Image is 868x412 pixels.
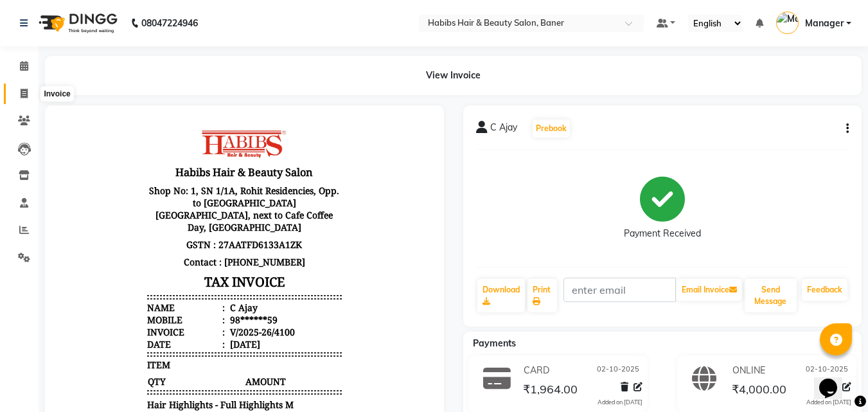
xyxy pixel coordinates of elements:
span: 2.5% [115,348,134,360]
img: file_1702718806653.png [138,10,235,42]
button: Send Message [745,279,797,312]
div: Payment Received [624,227,701,240]
div: Added on [DATE] [598,398,642,407]
div: ₹1,964.00 [236,384,284,397]
span: 2.5% [116,336,134,348]
button: Email Invoice [677,279,742,301]
h3: TAX INVOICE [89,152,283,175]
a: Print [527,279,557,312]
span: ONLINE [89,397,125,409]
div: Invoice [40,86,73,102]
div: Name [89,183,167,195]
span: 02-10-2025 [597,364,639,377]
b: 08047224946 [141,5,198,41]
span: AMOUNT [187,256,283,270]
span: Manager [805,17,844,30]
div: View Invoice [45,56,862,95]
div: ₹1,420.00 [236,311,284,323]
div: ₹5,964.00 [236,360,284,372]
div: [DATE] [170,220,202,232]
span: : [164,208,167,220]
span: : [164,195,167,208]
span: C Ajay [490,121,517,139]
span: ₹4,000.00 [732,382,786,400]
img: Manager [776,12,799,34]
img: logo [33,5,121,41]
span: ONLINE [732,364,765,377]
span: QTY [89,256,186,270]
div: Invoice [89,208,167,220]
div: C Ajay [170,183,200,195]
span: CGST [89,336,112,348]
div: ₹142.00 [236,348,284,360]
a: Download [477,279,525,312]
div: Added on [DATE] [806,398,851,407]
div: Date [89,220,167,232]
div: DISCOUNT [89,311,136,323]
div: ( ) [89,348,137,360]
div: ₹5,680.00 [236,323,284,336]
button: Prebook [533,120,570,138]
span: ₹1,964.00 [523,382,578,400]
span: CARD [524,364,549,377]
input: enter email [563,278,676,302]
span: ITEM [89,240,112,253]
div: ( ) [89,336,137,348]
div: NET [89,323,108,336]
p: Contact : [PHONE_NUMBER] [89,135,283,152]
span: : [164,183,167,195]
div: Mobile [89,195,167,208]
div: GRAND TOTAL [89,360,154,372]
span: 02-10-2025 [806,364,848,377]
span: 1 [89,292,186,306]
span: SGST [89,348,112,360]
div: V/2025-26/4100 [170,208,237,220]
div: ₹142.00 [236,336,284,348]
h3: Habibs Hair & Beauty Salon [89,44,283,64]
p: GSTN : 27AATFD6133A1ZK [89,118,283,135]
span: ₹5,680.00 [187,292,283,306]
span: Payments [473,337,516,349]
span: Hair Highlights - Full Highlights M [89,280,236,292]
iframe: chat widget [814,361,855,399]
a: Feedback [802,279,847,301]
p: Shop No: 1, SN 1/1A, Rohit Residencies, Opp. to [GEOGRAPHIC_DATA] [GEOGRAPHIC_DATA], next to Cafe... [89,64,283,118]
div: Payments [89,372,130,384]
span: : [164,220,167,232]
div: ₹4,000.00 [236,397,284,409]
span: CARD [89,384,114,397]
